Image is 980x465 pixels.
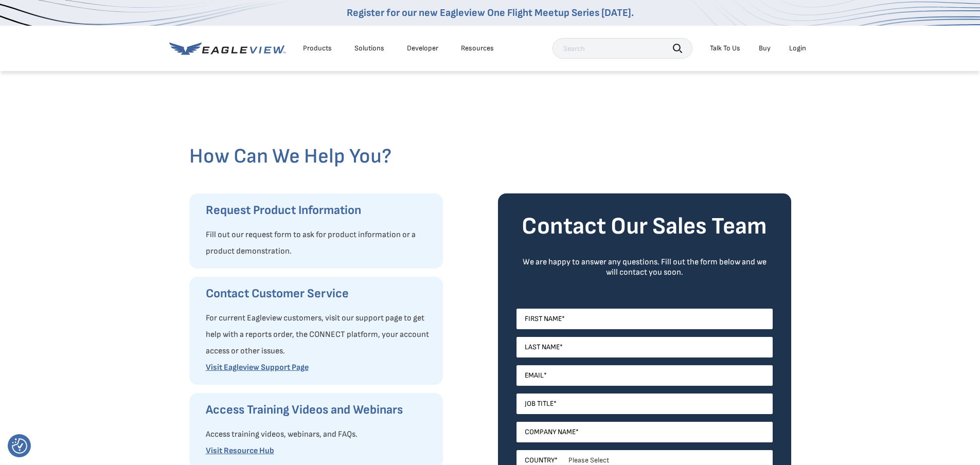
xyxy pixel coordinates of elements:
button: Consent Preferences [12,438,27,454]
h3: Access Training Videos and Webinars [206,402,433,418]
p: For current Eagleview customers, visit our support page to get help with a reports order, the CON... [206,310,433,360]
div: Products [303,44,332,53]
a: Visit Resource Hub [206,446,274,456]
a: Register for our new Eagleview One Flight Meetup Series [DATE]. [347,7,634,19]
a: Visit Eagleview Support Page [206,363,309,372]
h2: How Can We Help You? [189,144,791,169]
div: Solutions [354,44,384,53]
a: Buy [759,44,771,53]
a: Developer [407,44,438,53]
h3: Request Product Information [206,202,433,219]
strong: Contact Our Sales Team [522,212,767,241]
p: Fill out our request form to ask for product information or a product demonstration. [206,227,433,260]
div: Talk To Us [710,44,740,53]
input: Search [553,38,692,59]
div: Resources [461,44,494,53]
img: Revisit consent button [12,438,27,454]
h3: Contact Customer Service [206,285,433,302]
p: Access training videos, webinars, and FAQs. [206,426,433,443]
div: We are happy to answer any questions. Fill out the form below and we will contact you soon. [516,257,773,278]
div: Login [789,44,806,53]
